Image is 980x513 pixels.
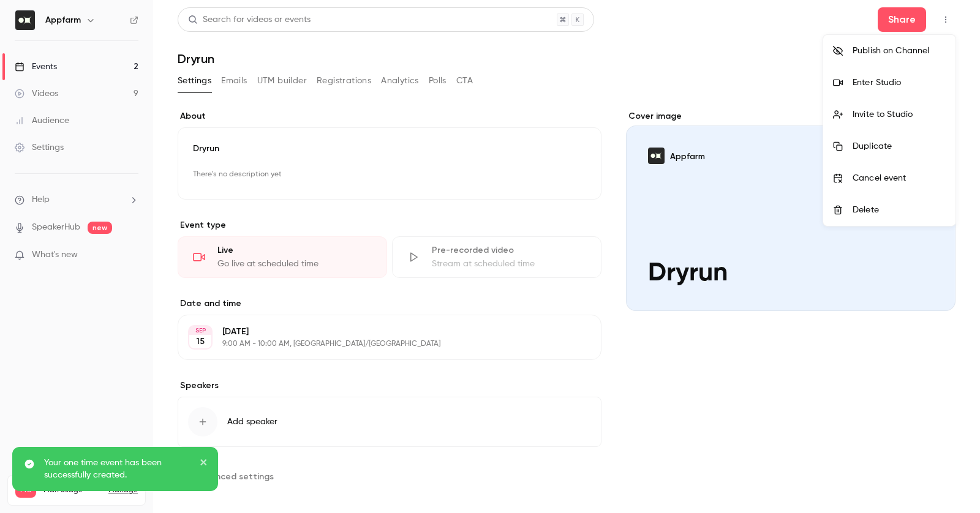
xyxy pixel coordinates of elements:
[853,140,946,152] div: Duplicate
[200,457,208,471] button: close
[853,45,946,57] div: Publish on Channel
[853,108,946,121] div: Invite to Studio
[853,204,946,216] div: Delete
[853,77,946,89] div: Enter Studio
[44,457,191,481] p: Your one time event has been successfully created.
[853,172,946,184] div: Cancel event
